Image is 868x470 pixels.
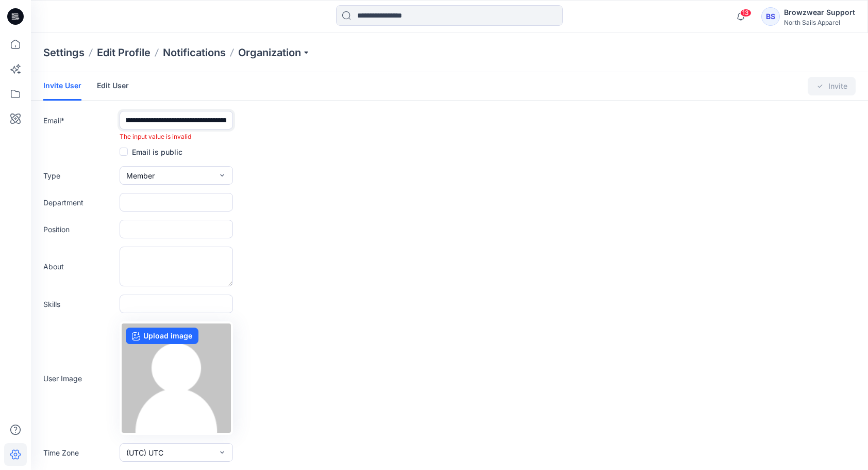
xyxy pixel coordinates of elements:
a: Notifications [163,45,226,60]
label: Email [43,115,115,126]
label: Department [43,197,115,208]
span: The input value is invalid [120,133,191,140]
label: About [43,261,115,272]
p: Settings [43,45,85,60]
label: Type [43,170,115,181]
div: BS [761,7,780,26]
div: North Sails Apparel [784,19,855,26]
label: Email is public [120,145,182,158]
button: (UTC) UTC [120,443,233,462]
label: User Image [43,373,115,384]
span: (UTC) UTC [126,447,163,458]
a: Invite User [43,72,81,101]
img: no-profile.png [122,323,231,433]
label: Skills [43,299,115,310]
label: Time Zone [43,447,115,458]
label: Position [43,224,115,235]
span: Member [126,170,155,181]
button: Member [120,166,233,185]
a: Edit Profile [97,45,151,60]
span: 13 [740,9,752,17]
label: Upload image [126,328,198,344]
a: Edit User [97,72,129,99]
div: Browzwear Support [784,6,855,19]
